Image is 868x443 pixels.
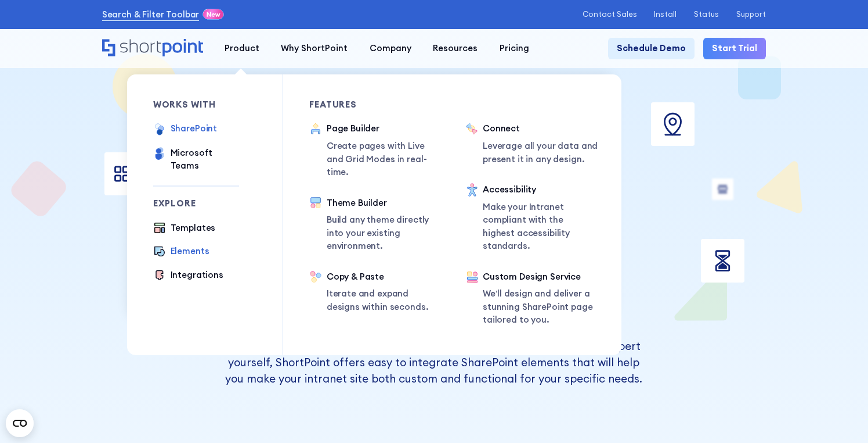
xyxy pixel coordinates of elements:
a: Microsoft Teams [153,147,240,173]
a: Search & Filter Toolbar [102,8,200,21]
div: Resources [433,42,478,55]
a: Start Trial [703,38,766,59]
a: Support [736,10,766,19]
div: Features [309,101,439,109]
a: Contact Sales [583,10,637,19]
div: Company [370,42,411,55]
a: Custom Design ServiceWe’ll design and deliver a stunning SharePoint page tailored to you. [465,270,595,330]
div: Custom Design Service [483,270,595,283]
a: Schedule Demo [608,38,695,59]
p: Leverage all your data and present it in any design. [483,140,599,166]
a: Company [359,38,422,59]
a: AccessibilityMake your Intranet compliant with the highest accessibility standards. [465,183,595,253]
div: Page Builder [327,122,443,135]
a: Copy & PasteIterate and expand designs within seconds. [309,270,439,314]
a: ConnectLeverage all your data and present it in any design. [465,122,599,166]
div: Templates [171,222,216,234]
a: SharePoint [153,122,217,137]
p: Make your Intranet compliant with the highest accessibility standards. [483,201,595,253]
iframe: Chat Widget [810,387,868,443]
div: Elements [171,245,209,258]
div: Widget de chat [810,387,868,443]
a: Product [214,38,270,59]
div: Explore [153,199,240,208]
button: Open CMP widget [6,409,34,437]
a: Elements [153,245,209,259]
div: Copy & Paste [327,270,439,283]
p: Iterate and expand designs within seconds. [327,287,439,313]
div: Integrations [171,269,223,281]
a: Status [694,10,719,19]
a: Integrations [153,269,223,283]
div: works with [153,101,240,109]
p: Build any theme directly into your existing environment. [327,213,439,252]
div: Microsoft Teams [171,147,240,173]
div: Theme Builder [327,197,439,209]
div: Pricing [500,42,529,55]
a: Home [102,39,203,58]
p: We’ll design and deliver a stunning SharePoint page tailored to you. [483,287,595,326]
a: Why ShortPoint [270,38,359,59]
div: Product [225,42,259,55]
p: Whether you're looking for a SharePoint designer or want to become an expert yourself, ShortPoint... [219,338,649,387]
a: Page BuilderCreate pages with Live and Grid Modes in real-time. [309,122,443,178]
p: Create pages with Live and Grid Modes in real-time. [327,140,443,178]
div: Accessibility [483,183,595,196]
a: Theme BuilderBuild any theme directly into your existing environment. [309,197,439,253]
a: Pricing [489,38,540,59]
a: Resources [422,38,489,59]
a: Templates [153,222,216,236]
a: Install [654,10,677,19]
div: Why ShortPoint [281,42,348,55]
div: Connect [483,122,599,135]
div: SharePoint [171,122,218,135]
